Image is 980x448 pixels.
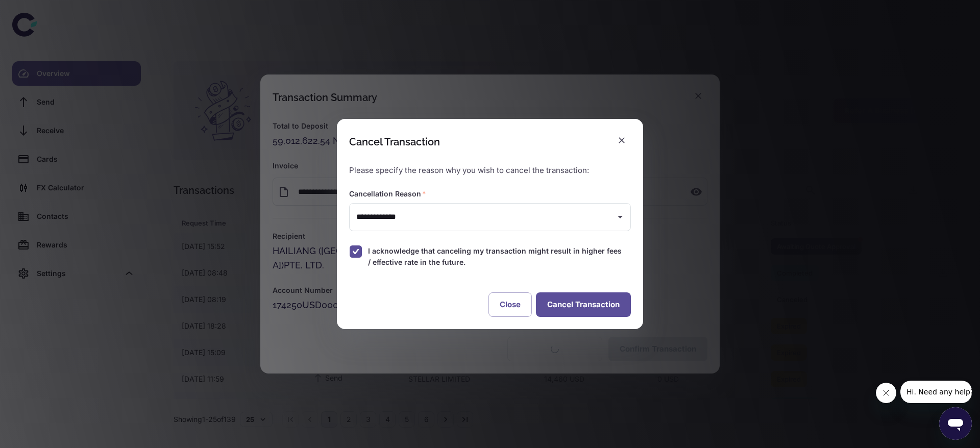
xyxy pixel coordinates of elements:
[349,136,440,148] div: Cancel Transaction
[349,165,631,177] p: Please specify the reason why you wish to cancel the transaction:
[6,7,73,15] span: Hi. Need any help?
[488,292,532,317] button: Close
[368,245,623,268] span: I acknowledge that canceling my transaction might result in higher fees / effective rate in the f...
[613,210,627,224] button: Open
[900,381,972,403] iframe: Message from company
[939,407,972,440] iframe: Button to launch messaging window
[536,292,631,317] button: Cancel Transaction
[876,383,896,403] iframe: Close message
[349,189,426,199] label: Cancellation Reason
